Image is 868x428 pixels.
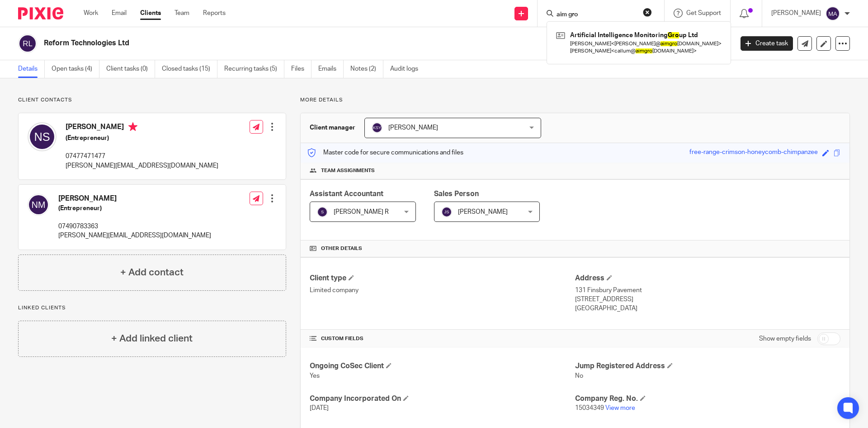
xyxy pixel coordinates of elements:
p: [PERSON_NAME][EMAIL_ADDRESS][DOMAIN_NAME] [66,161,218,170]
a: Email [112,9,127,18]
a: Client tasks (0) [106,60,155,78]
h4: Client type [310,274,575,283]
a: View more [605,405,635,411]
img: svg%3E [441,207,452,217]
a: Clients [140,9,161,18]
i: Primary [128,122,137,131]
a: Team [175,9,189,18]
h4: [PERSON_NAME] [66,122,218,134]
span: Assistant Accountant [310,190,383,197]
p: 07477471477 [66,152,218,161]
span: No [575,373,583,379]
span: [PERSON_NAME] [458,209,508,215]
h4: + Add contact [120,265,184,279]
p: 07490783363 [58,222,211,231]
p: [STREET_ADDRESS] [575,295,840,304]
h5: (Entrepreneur) [58,204,211,213]
p: Master code for secure communications and files [307,148,463,157]
a: Open tasks (4) [52,60,99,78]
img: svg%3E [28,194,49,216]
img: svg%3E [372,122,382,133]
span: Yes [310,373,320,379]
img: svg%3E [826,6,840,21]
img: svg%3E [18,34,37,53]
p: [PERSON_NAME][EMAIL_ADDRESS][DOMAIN_NAME] [58,231,211,240]
img: svg%3E [317,207,328,217]
a: Recurring tasks (5) [224,60,284,78]
p: Linked clients [18,304,286,312]
h3: Client manager [310,123,355,132]
p: [PERSON_NAME] [771,9,821,18]
span: [DATE] [310,405,329,411]
button: Clear [643,8,652,17]
a: Closed tasks (15) [162,60,217,78]
span: [PERSON_NAME] R [334,209,389,215]
h4: Company Reg. No. [575,394,840,404]
p: [GEOGRAPHIC_DATA] [575,304,840,313]
a: Notes (2) [350,60,383,78]
p: Limited company [310,286,575,295]
a: Emails [318,60,344,78]
a: Reports [203,9,226,18]
p: More details [300,96,850,104]
span: Team assignments [321,167,375,174]
span: [PERSON_NAME] [388,125,438,131]
span: Get Support [686,10,721,16]
h4: Address [575,274,840,283]
label: Show empty fields [759,334,811,343]
p: 131 Finsbury Pavement [575,286,840,295]
input: Search [556,11,637,19]
h5: (Entrepreneur) [66,134,218,143]
div: free-range-crimson-honeycomb-chimpanzee [689,148,818,158]
a: Work [84,9,98,18]
h4: + Add linked client [111,332,193,346]
p: Client contacts [18,96,286,104]
a: Files [291,60,311,78]
a: Details [18,60,45,78]
span: 15034349 [575,405,604,411]
a: Create task [741,36,793,51]
h4: [PERSON_NAME] [58,194,211,203]
h2: Reform Technologies Ltd [44,38,590,48]
h4: Ongoing CoSec Client [310,361,575,371]
img: Pixie [18,7,63,19]
a: Audit logs [390,60,425,78]
h4: CUSTOM FIELDS [310,335,575,342]
span: Sales Person [434,190,479,197]
img: svg%3E [28,122,57,151]
span: Other details [321,245,362,252]
h4: Jump Registered Address [575,361,840,371]
h4: Company Incorporated On [310,394,575,404]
